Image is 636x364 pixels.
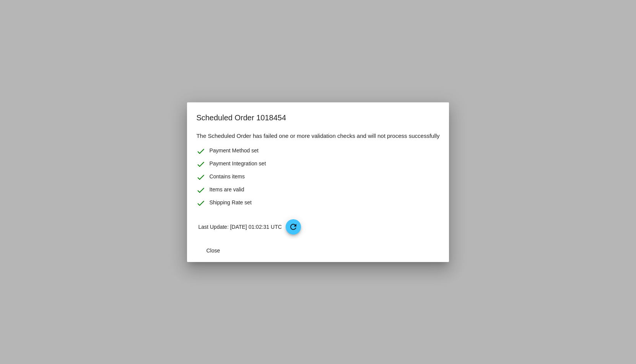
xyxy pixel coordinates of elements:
[196,244,230,257] button: Close dialog
[196,131,439,141] h4: The Scheduled Order has failed one or more validation checks and will not process successfully
[209,160,266,169] span: Payment Integration set
[196,160,205,169] mat-icon: check
[196,112,439,124] h2: Scheduled Order 1018454
[209,186,244,195] span: Items are valid
[196,199,205,208] mat-icon: check
[209,147,258,156] span: Payment Method set
[289,222,298,231] mat-icon: refresh
[209,173,245,182] span: Contains items
[196,147,205,156] mat-icon: check
[207,248,220,254] span: Close
[196,186,205,195] mat-icon: check
[196,173,205,182] mat-icon: check
[198,219,439,235] p: Last Update: [DATE] 01:02:31 UTC
[209,199,252,208] span: Shipping Rate set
